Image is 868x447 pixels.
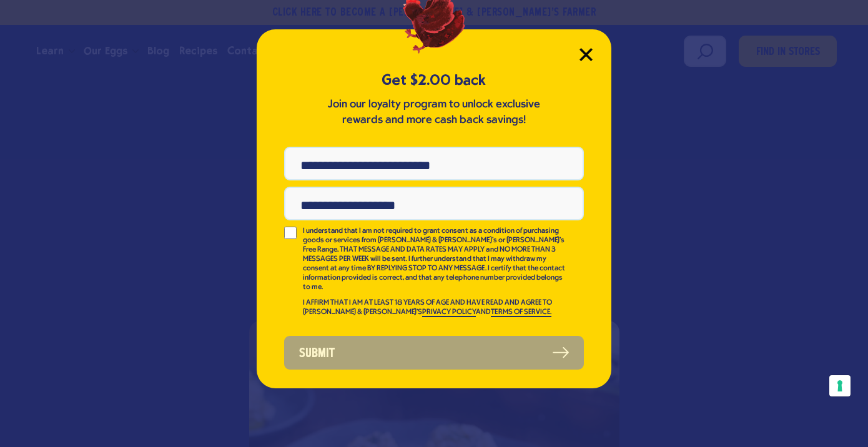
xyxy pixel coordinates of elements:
[491,308,551,317] a: TERMS OF SERVICE.
[284,227,297,239] input: I understand that I am not required to grant consent as a condition of purchasing goods or servic...
[284,70,584,91] h5: Get $2.00 back
[829,375,851,396] button: Your consent preferences for tracking technologies
[284,336,584,370] button: Submit
[579,48,593,61] button: Close Modal
[325,97,543,128] p: Join our loyalty program to unlock exclusive rewards and more cash back savings!
[303,227,566,292] p: I understand that I am not required to grant consent as a condition of purchasing goods or servic...
[422,308,476,317] a: PRIVACY POLICY
[303,298,566,317] p: I AFFIRM THAT I AM AT LEAST 18 YEARS OF AGE AND HAVE READ AND AGREE TO [PERSON_NAME] & [PERSON_NA...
